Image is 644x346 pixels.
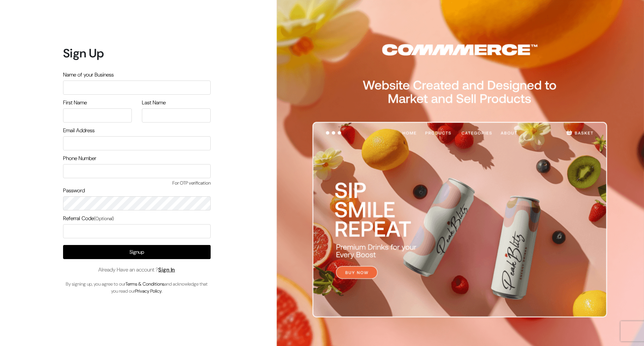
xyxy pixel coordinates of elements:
[125,281,164,287] a: Terms & Conditions
[63,127,95,135] label: Email Address
[135,288,162,294] a: Privacy Policy
[142,99,166,107] label: Last Name
[63,214,114,223] label: Referral Code
[63,245,211,259] button: Signup
[63,71,114,79] label: Name of your Business
[158,266,175,273] a: Sign In
[63,99,87,107] label: First Name
[63,187,85,195] label: Password
[63,281,211,295] p: By signing up, you agree to our and acknowledge that you read our .
[63,180,211,187] span: For OTP verification
[63,46,211,60] h1: Sign Up
[98,266,175,274] span: Already Have an account ?
[94,215,114,221] span: (Optional)
[63,154,96,162] label: Phone Number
